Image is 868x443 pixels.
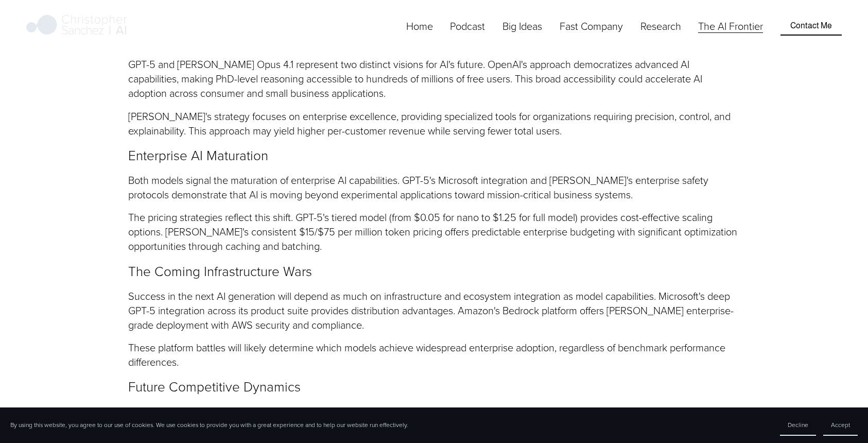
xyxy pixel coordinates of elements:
p: GPT-5 and [PERSON_NAME] Opus 4.1 represent two distinct visions for AI's future. OpenAI's approac... [128,57,740,100]
p: Both models signal the maturation of enterprise AI capabilities. GPT-5's Microsoft integration an... [128,173,740,201]
span: Research [640,19,681,33]
span: Fast Company [560,19,623,33]
span: Big Ideas [502,19,542,33]
p: Future Competitive Dynamics [128,377,740,396]
p: Enterprise AI Maturation [128,146,740,165]
p: These platform battles will likely determine which models achieve widespread enterprise adoption,... [128,340,740,369]
a: Contact Me [780,16,842,36]
a: Home [406,18,433,34]
p: The Coming Infrastructure Wars [128,262,740,281]
button: Decline [780,415,816,436]
span: Accept [831,420,850,429]
p: Success in the next AI generation will depend as much on infrastructure and ecosystem integration... [128,288,740,332]
a: folder dropdown [560,18,623,34]
a: Podcast [450,18,485,34]
p: The pricing strategies reflect this shift. GPT-5's tiered model (from $0.05 for nano to $1.25 for... [128,210,740,253]
a: The AI Frontier [698,18,763,34]
p: By using this website, you agree to our use of cookies. We use cookies to provide you with a grea... [10,421,408,430]
img: Christopher Sanchez | AI [26,13,128,39]
a: folder dropdown [502,18,542,34]
button: Accept [823,415,858,436]
span: Decline [788,420,808,429]
a: folder dropdown [640,18,681,34]
p: [PERSON_NAME]'s strategy focuses on enterprise excellence, providing specialized tools for organi... [128,109,740,138]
